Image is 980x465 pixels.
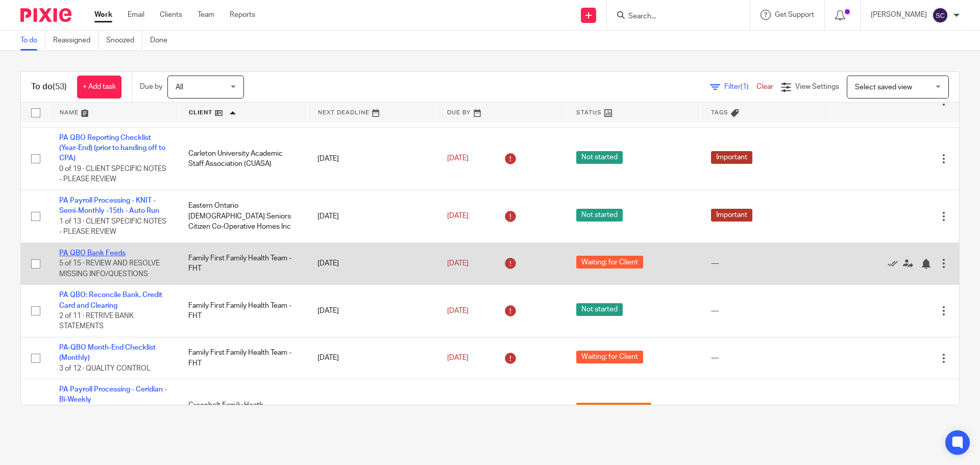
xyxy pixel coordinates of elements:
span: 2 of 11 · RETRIVE BANK STATEMENTS [59,312,134,330]
a: PA-QBO Month-End Checklist (Monthly) [59,344,156,361]
span: Tags [711,110,728,115]
span: Not started [576,209,623,222]
span: Important [711,209,752,222]
a: PA QBO Reporting Checklist (Year-End) (prior to handing off to CPA) [59,134,165,162]
a: Mark as done [888,258,903,268]
a: Done [150,31,175,51]
span: Get Support [775,11,814,18]
td: [DATE] [307,285,436,337]
a: Clear [756,83,773,90]
p: [PERSON_NAME] [871,10,927,20]
span: [DATE] [447,354,469,361]
td: Carleton University Academic Staff Association (CUASA) [178,127,307,190]
td: [DATE] [307,242,436,284]
h1: To do [31,82,67,92]
td: Eastern Ontario [DEMOGRAPHIC_DATA] Seniors Citizen Co-Operative Homes Inc [178,190,307,242]
td: [DATE] [307,190,436,242]
a: Reports [230,10,255,20]
td: Family First Family Health Team - FHT [178,242,307,284]
p: Due by [140,82,162,92]
td: [DATE] [307,379,436,442]
span: (1) [741,83,749,90]
a: PA Payroll Processing - Ceridian - Bi-Weekly [59,386,167,403]
span: 3 of 12 · QUALITY CONTROL [59,365,151,372]
span: View Settings [795,83,839,90]
span: Waiting: for Client [576,351,643,363]
div: --- [711,353,820,363]
input: Search [627,12,719,21]
a: To do [20,31,45,51]
a: Email [128,10,144,20]
span: 1 of 13 · CLIENT SPECIFIC NOTES - PLEASE REVIEW [59,218,166,236]
img: Pixie [20,8,71,22]
a: PA QBO: Reconcile Bank, Credit Card and Clearing [59,291,162,309]
span: [DATE] [447,155,469,162]
span: [DATE] [447,260,469,267]
span: Select saved view [855,84,912,91]
span: 5 of 15 · REVIEW AND RESOLVE MISSING INFO/QUESTIONS [59,260,160,278]
td: [DATE] [307,337,436,379]
a: Clients [160,10,182,20]
a: Team [198,10,214,20]
a: Work [94,10,112,20]
span: Filter [724,83,756,90]
td: Family First Family Health Team - FHT [178,337,307,379]
td: Family First Family Health Team - FHT [178,285,307,337]
div: --- [711,258,820,268]
div: --- [711,306,820,316]
span: (53) [53,83,67,91]
a: + Add task [77,76,121,99]
span: Not started [576,303,623,316]
img: svg%3E [932,7,948,23]
a: Reassigned [53,31,99,51]
a: PA QBO Bank Feeds [59,250,126,257]
span: Waiting: For Reports [576,403,651,415]
td: Greenbelt Family Heath Organization [178,379,307,442]
span: Waiting: for Client [576,256,643,268]
a: Snoozed [106,31,142,51]
span: 0 of 19 · CLIENT SPECIFIC NOTES - PLEASE REVIEW [59,165,166,183]
td: [DATE] [307,127,436,190]
span: Not started [576,151,623,164]
span: [DATE] [447,213,469,220]
span: Important [711,151,752,164]
span: All [176,84,183,91]
a: PA Payroll Processing - KNIT - Semi-Monthly -15th - Auto Run [59,197,159,214]
span: [DATE] [447,307,469,314]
